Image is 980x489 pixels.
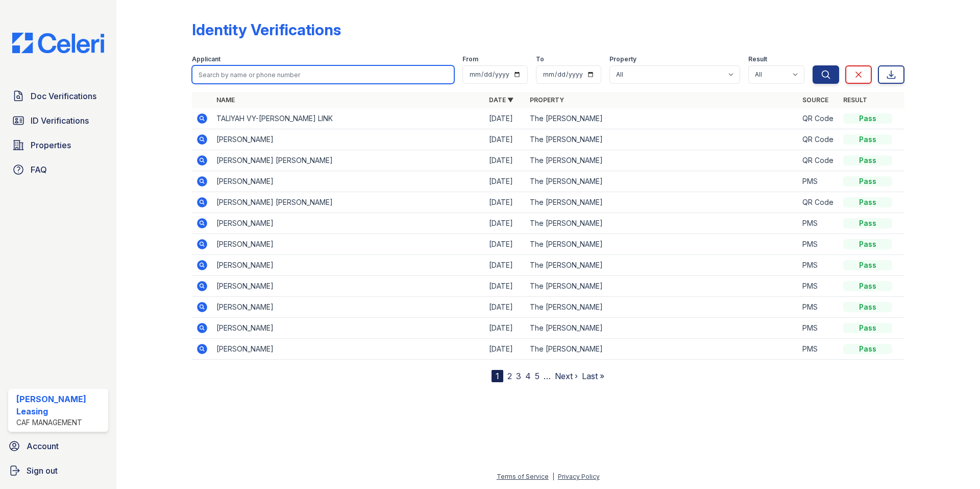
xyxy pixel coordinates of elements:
div: Pass [843,239,892,249]
label: From [462,55,478,63]
td: The [PERSON_NAME] [526,171,798,192]
td: [PERSON_NAME] [212,318,485,339]
td: [DATE] [485,339,526,360]
td: The [PERSON_NAME] [526,150,798,171]
td: [PERSON_NAME] [212,213,485,234]
a: 4 [525,371,531,381]
input: Search by name or phone number [192,65,454,84]
td: [DATE] [485,129,526,150]
td: [PERSON_NAME] [212,297,485,318]
span: ID Verifications [31,114,89,127]
td: The [PERSON_NAME] [526,255,798,276]
td: PMS [798,339,839,360]
td: [PERSON_NAME] [PERSON_NAME] [212,150,485,171]
td: PMS [798,276,839,297]
td: QR Code [798,108,839,129]
span: FAQ [31,164,47,176]
div: Pass [843,260,892,270]
span: Sign out [27,464,58,477]
a: Source [802,96,828,104]
div: | [552,473,554,480]
td: The [PERSON_NAME] [526,297,798,318]
div: Pass [843,176,892,187]
td: [DATE] [485,108,526,129]
a: ID Verifications [8,110,108,131]
td: The [PERSON_NAME] [526,213,798,234]
td: [DATE] [485,192,526,213]
td: PMS [798,171,839,192]
div: Pass [843,134,892,145]
div: Identity Verifications [192,20,341,39]
div: Pass [843,344,892,354]
td: [DATE] [485,213,526,234]
td: [PERSON_NAME] [212,255,485,276]
td: PMS [798,297,839,318]
td: [DATE] [485,297,526,318]
td: [DATE] [485,318,526,339]
div: Pass [843,218,892,228]
div: Pass [843,302,892,312]
td: [DATE] [485,234,526,255]
td: QR Code [798,192,839,213]
a: Privacy Policy [558,473,600,480]
label: Applicant [192,55,220,63]
a: 3 [516,371,521,381]
td: PMS [798,255,839,276]
td: PMS [798,234,839,255]
td: The [PERSON_NAME] [526,129,798,150]
div: Pass [843,281,892,291]
div: Pass [843,323,892,333]
a: Properties [8,135,108,155]
label: Property [609,55,636,63]
a: Date ▼ [489,96,513,104]
label: To [536,55,544,63]
td: The [PERSON_NAME] [526,339,798,360]
div: 1 [492,370,503,382]
a: Name [216,96,235,104]
td: [DATE] [485,171,526,192]
a: 2 [507,371,512,381]
div: Pass [843,155,892,166]
a: Terms of Service [497,473,549,480]
td: [PERSON_NAME] [212,129,485,150]
a: Next › [555,371,578,381]
img: CE_Logo_Blue-a8612792a0a2168367f1c8372b55b34899dd931a85d93a1a3d3e32e68fde9ad4.png [4,33,112,53]
td: [PERSON_NAME] [212,339,485,360]
label: Result [748,55,767,63]
a: Account [4,436,112,456]
a: FAQ [8,159,108,180]
td: [PERSON_NAME] [212,234,485,255]
td: PMS [798,318,839,339]
td: TALIYAH VY-[PERSON_NAME] LINK [212,108,485,129]
td: The [PERSON_NAME] [526,234,798,255]
div: [PERSON_NAME] Leasing [16,393,104,417]
a: Result [843,96,867,104]
td: [DATE] [485,276,526,297]
span: Properties [31,139,71,151]
td: [PERSON_NAME] [212,171,485,192]
a: 5 [535,371,540,381]
td: [PERSON_NAME] [PERSON_NAME] [212,192,485,213]
div: CAF Management [16,417,104,428]
span: … [544,370,551,382]
div: Pass [843,197,892,207]
span: Doc Verifications [31,90,96,102]
td: [DATE] [485,255,526,276]
td: [DATE] [485,150,526,171]
td: PMS [798,213,839,234]
td: QR Code [798,150,839,171]
td: [PERSON_NAME] [212,276,485,297]
a: Sign out [4,460,112,481]
td: The [PERSON_NAME] [526,108,798,129]
span: Account [27,440,59,452]
td: The [PERSON_NAME] [526,318,798,339]
td: QR Code [798,129,839,150]
a: Last » [582,371,604,381]
div: Pass [843,113,892,124]
a: Doc Verifications [8,86,108,106]
a: Property [530,96,564,104]
td: The [PERSON_NAME] [526,276,798,297]
td: The [PERSON_NAME] [526,192,798,213]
